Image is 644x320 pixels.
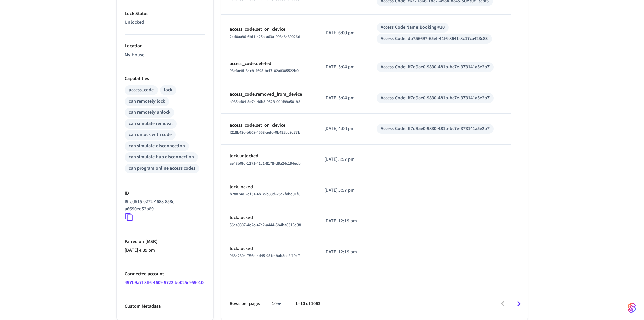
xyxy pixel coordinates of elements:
div: can program online access codes [129,165,195,172]
div: can simulate hub disconnection [129,154,194,161]
p: [DATE] 5:04 pm [324,64,360,71]
span: ae43b0fd-1171-41c1-8178-d9a24c194ecb [230,161,301,166]
div: can unlock with code [129,131,172,138]
span: 96842304-756e-4d45-951e-9ab3cc2f19c7 [230,253,300,259]
div: Access Code Name: Booking #10 [381,24,445,31]
p: Rows per page: [230,300,260,307]
a: 497b9a7f-3ff6-4609-9722-be025e959010 [125,279,204,286]
div: Access Code: ff7d9ae0-9830-481b-bc7e-373141a5e2b7 [381,94,490,102]
p: [DATE] 6:00 pm [324,29,360,37]
span: a935ad04-5e74-46b3-9523-00fd99a50193 [230,99,300,105]
div: can simulate removal [129,120,173,127]
img: SeamLogoGradient.69752ec5.svg [628,302,636,313]
p: access_code.deleted [230,60,308,67]
p: Lock Status [125,10,205,17]
p: Connected account [125,271,205,278]
p: lock.locked [230,214,308,221]
div: can remotely unlock [129,109,170,116]
span: ( MSK ) [144,238,158,245]
p: ID [125,190,205,197]
div: can simulate disconnection [129,143,185,150]
p: access_code.set_on_device [230,122,308,129]
span: 2cd0aa96-6bf1-425a-a63a-99348439026d [230,34,300,40]
p: [DATE] 4:39 pm [125,247,205,254]
div: Access Code: ff7d9ae0-9830-481b-bc7e-373141a5e2b7 [381,64,490,71]
p: My House [125,51,205,59]
span: b28074e1-df31-4b1c-b38d-25c7febd91f6 [230,191,300,197]
div: can remotely lock [129,98,165,105]
p: Custom Metadata [125,303,205,310]
p: Paired on [125,238,205,246]
span: f218b43c-b608-4558-aefc-0b495bc9c77b [230,130,300,135]
button: Go to next page [511,296,527,312]
p: [DATE] 12:19 pm [324,249,360,256]
p: access_code.set_on_device [230,26,308,33]
div: 10 [268,299,285,309]
p: Capabilities [125,75,205,82]
p: lock.locked [230,184,308,191]
p: lock.unlocked [230,153,308,160]
p: [DATE] 4:00 pm [324,125,360,132]
div: Access Code: ff7d9ae0-9830-481b-bc7e-373141a5e2b7 [381,125,490,132]
p: [DATE] 5:04 pm [324,94,360,102]
p: [DATE] 12:19 pm [324,218,360,225]
div: Access Code: db756697-65ef-41f6-8641-8c17ca423c83 [381,35,488,42]
p: Location [125,43,205,50]
span: 56ce9307-4c2c-47c2-a444-5b4ba6315d38 [230,222,301,228]
div: lock [164,87,172,94]
p: 1–10 of 1063 [295,300,320,307]
p: Unlocked [125,19,205,26]
p: f9fed515-e272-4688-858e-a6690ed52b89 [125,198,202,213]
p: lock.locked [230,245,308,252]
p: access_code.removed_from_device [230,91,308,98]
div: access_code [129,87,154,94]
p: [DATE] 3:57 pm [324,156,360,163]
span: 93efae8f-34c9-4695-bcf7-02a8305522b0 [230,68,299,74]
p: [DATE] 3:57 pm [324,187,360,194]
